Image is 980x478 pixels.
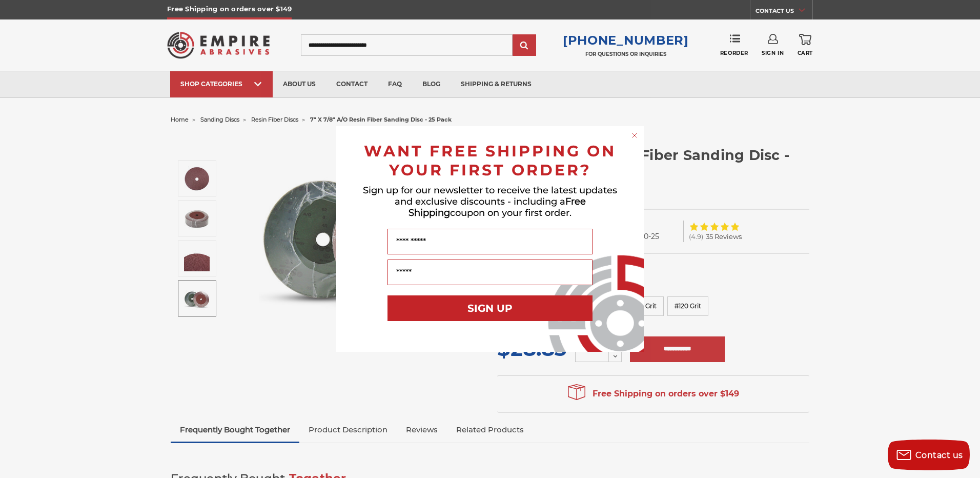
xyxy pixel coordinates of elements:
[915,450,963,460] span: Contact us
[363,185,617,218] span: Sign up for our newsletter to receive the latest updates and exclusive discounts - including a co...
[629,130,640,141] button: Close dialog
[409,196,586,218] span: Free Shipping
[888,440,970,470] button: Contact us
[387,295,593,321] button: SIGN UP
[364,142,616,180] span: WANT FREE SHIPPING ON YOUR FIRST ORDER?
